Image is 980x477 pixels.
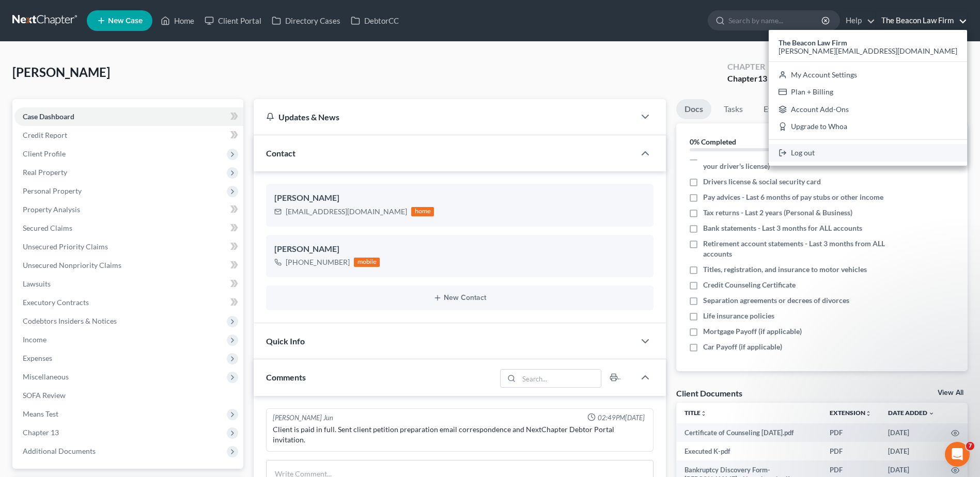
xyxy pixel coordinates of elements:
[769,30,967,166] div: The Beacon Law Firm
[274,192,645,204] div: [PERSON_NAME]
[779,38,847,47] strong: The Beacon Law Firm
[676,442,821,460] td: Executed K-pdf
[703,326,802,337] span: Mortgage Payoff (if applicable)
[727,61,767,73] div: Chapter
[23,372,69,381] span: Miscellaneous
[274,294,645,302] button: New Contact
[703,311,774,321] span: Life insurance policies
[267,11,346,30] a: Directory Cases
[14,237,243,256] a: Unsecured Priority Claims
[928,410,935,417] i: expand_more
[14,107,243,126] a: Case Dashboard
[286,206,407,217] div: [EMAIL_ADDRESS][DOMAIN_NAME]
[598,413,645,423] span: 02:49PM[DATE]
[703,264,867,275] span: Titles, registration, and insurance to motor vehicles
[703,342,782,352] span: Car Payoff (if applicable)
[23,168,67,177] span: Real Property
[701,410,707,417] i: unfold_more
[155,11,199,30] a: Home
[286,257,350,267] div: [PHONE_NUMBER]
[676,99,711,119] a: Docs
[685,409,707,417] a: Titleunfold_more
[266,372,306,382] span: Comments
[945,442,970,467] iframe: Intercom live chat
[108,17,143,25] span: New Case
[273,413,333,423] div: [PERSON_NAME] Jun
[769,101,967,118] a: Account Add-Ons
[23,354,52,362] span: Expenses
[273,424,647,445] div: Client is paid in full. Sent client petition preparation email correspondence and NextChapter Deb...
[14,219,243,237] a: Secured Claims
[880,442,943,460] td: [DATE]
[266,112,623,122] div: Updates & News
[938,389,963,396] a: View All
[23,242,108,251] span: Unsecured Priority Claims
[12,65,110,79] span: [PERSON_NAME]
[23,391,66,400] span: SOFA Review
[23,409,58,418] span: Means Test
[23,261,121,269] span: Unsecured Nonpriority Claims
[23,428,59,437] span: Chapter 13
[841,11,875,30] a: Help
[715,99,751,119] a: Tasks
[821,442,880,460] td: PDF
[703,151,886,171] span: Selfie with Driver's License (Take a photo of you holding your driver's license)
[274,243,645,256] div: [PERSON_NAME]
[703,192,883,202] span: Pay advices - Last 6 months of pay stubs or other income
[888,409,935,417] a: Date Added expand_more
[755,99,796,119] a: Events
[23,335,46,344] span: Income
[876,11,967,30] a: The Beacon Law Firm
[830,409,872,417] a: Extensionunfold_more
[727,73,767,85] div: Chapter
[690,137,736,146] strong: 0% Completed
[14,386,243,405] a: SOFA Review
[266,336,305,346] span: Quick Info
[703,208,852,218] span: Tax returns - Last 2 years (Personal & Business)
[519,370,601,387] input: Search...
[23,112,74,121] span: Case Dashboard
[14,275,243,293] a: Lawsuits
[703,223,862,233] span: Bank statements - Last 3 months for ALL accounts
[703,295,849,306] span: Separation agreements or decrees of divorces
[14,293,243,312] a: Executory Contracts
[266,148,295,158] span: Contact
[411,207,434,216] div: home
[703,280,796,290] span: Credit Counseling Certificate
[769,83,967,101] a: Plan + Billing
[769,66,967,84] a: My Account Settings
[346,11,404,30] a: DebtorCC
[821,423,880,442] td: PDF
[758,73,767,83] span: 13
[23,279,51,288] span: Lawsuits
[676,388,742,399] div: Client Documents
[23,224,72,232] span: Secured Claims
[23,131,67,139] span: Credit Report
[23,149,66,158] span: Client Profile
[199,11,267,30] a: Client Portal
[703,239,886,259] span: Retirement account statements - Last 3 months from ALL accounts
[23,186,82,195] span: Personal Property
[354,258,380,267] div: mobile
[23,298,89,307] span: Executory Contracts
[14,200,243,219] a: Property Analysis
[880,423,943,442] td: [DATE]
[779,46,957,55] span: [PERSON_NAME][EMAIL_ADDRESS][DOMAIN_NAME]
[769,118,967,136] a: Upgrade to Whoa
[865,410,872,417] i: unfold_more
[14,256,243,275] a: Unsecured Nonpriority Claims
[676,423,821,442] td: Certificate of Counseling [DATE].pdf
[23,447,96,455] span: Additional Documents
[703,177,821,187] span: Drivers license & social security card
[966,442,974,450] span: 7
[728,11,823,30] input: Search by name...
[769,144,967,162] a: Log out
[14,126,243,145] a: Credit Report
[23,316,117,325] span: Codebtors Insiders & Notices
[23,205,80,214] span: Property Analysis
